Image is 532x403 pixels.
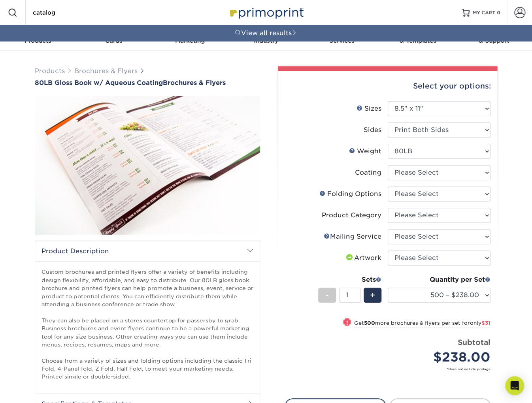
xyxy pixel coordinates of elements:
[74,67,138,75] a: Brochures & Flyers
[35,79,260,87] a: 80LB Gloss Book w/ Aqueous CoatingBrochures & Flyers
[35,87,260,243] img: 80LB Gloss Book<br/>w/ Aqueous Coating 01
[470,320,490,326] span: only
[346,318,348,327] span: !
[35,67,65,75] a: Products
[226,4,306,21] img: Primoprint
[322,211,381,220] div: Product Category
[35,79,260,87] h1: Brochures & Flyers
[42,268,253,380] p: Custom brochures and printed flyers offer a variety of benefits including design flexibility, aff...
[35,241,260,261] h2: Product Description
[388,275,490,284] div: Quantity per Set
[325,289,329,301] span: -
[324,232,381,241] div: Mailing Service
[354,320,490,328] small: Get more brochures & flyers per set for
[481,320,490,326] span: $31
[364,320,375,326] strong: 500
[497,10,500,15] span: 0
[32,8,109,17] input: SEARCH PRODUCTS.....
[505,376,524,395] div: Open Intercom Messenger
[394,348,490,367] div: $238.00
[357,104,381,113] div: Sizes
[285,71,491,101] div: Select your options:
[473,9,495,16] span: MY CART
[291,367,490,371] small: *Does not include postage
[370,289,375,301] span: +
[35,79,163,87] span: 80LB Gloss Book w/ Aqueous Coating
[458,338,490,347] strong: Subtotal
[364,125,381,135] div: Sides
[349,147,381,156] div: Weight
[318,275,381,284] div: Sets
[355,168,381,177] div: Coating
[319,189,381,199] div: Folding Options
[345,253,381,263] div: Artwork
